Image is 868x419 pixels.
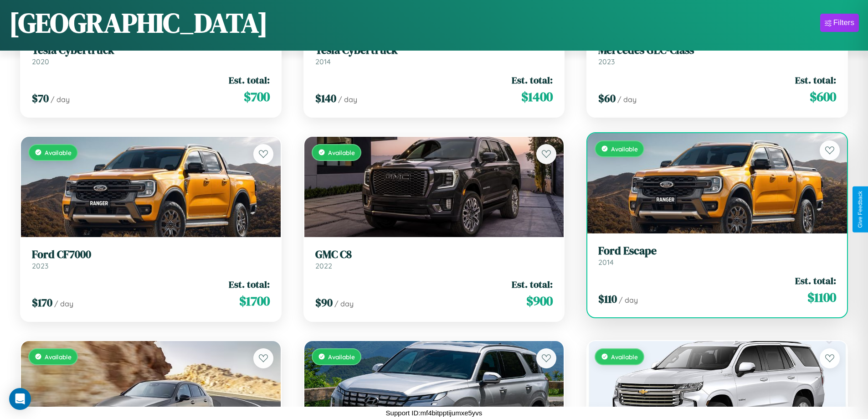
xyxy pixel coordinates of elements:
a: Tesla Cybertruck2020 [32,44,270,66]
h3: Ford Escape [598,244,836,258]
h3: Tesla Cybertruck [315,44,553,57]
span: / day [54,299,73,308]
span: $ 140 [315,91,336,106]
span: 2023 [32,261,48,270]
span: 2023 [598,57,615,66]
a: GMC C82022 [315,248,553,270]
span: Available [611,145,638,153]
span: $ 600 [810,88,836,106]
span: 2022 [315,261,332,270]
span: $ 1700 [239,292,270,310]
h1: [GEOGRAPHIC_DATA] [9,4,268,41]
span: Available [45,149,72,156]
h3: Mercedes GLC-Class [598,44,836,57]
h3: GMC C8 [315,248,553,261]
span: / day [619,295,638,305]
a: Mercedes GLC-Class2023 [598,44,836,66]
span: $ 1100 [807,288,836,306]
span: / day [334,299,354,308]
button: Filters [820,14,859,32]
span: Est. total: [512,73,553,87]
span: $ 60 [598,91,616,106]
a: Tesla Cybertruck2014 [315,44,553,66]
h3: Ford CF7000 [32,248,270,261]
span: / day [51,95,70,104]
div: Give Feedback [857,191,863,228]
span: / day [338,95,357,104]
span: / day [617,95,637,104]
span: $ 700 [244,88,270,106]
span: 2014 [315,57,331,66]
span: Est. total: [512,278,553,291]
span: Est. total: [229,278,270,291]
span: $ 70 [32,91,49,106]
span: $ 170 [32,295,52,310]
div: Filters [833,18,854,27]
span: Available [328,149,355,156]
div: Open Intercom Messenger [9,388,31,410]
p: Support ID: mf4bitpptijumxe5yvs [386,407,483,419]
span: $ 90 [315,295,333,310]
a: Ford Escape2014 [598,244,836,267]
span: Available [611,353,638,361]
span: Available [45,353,72,361]
span: 2020 [32,57,49,66]
span: $ 900 [526,292,553,310]
span: Est. total: [795,274,836,287]
span: 2014 [598,258,614,267]
span: $ 1400 [521,88,553,106]
h3: Tesla Cybertruck [32,44,270,57]
span: $ 110 [598,291,617,306]
span: Available [328,353,355,361]
span: Est. total: [795,73,836,87]
a: Ford CF70002023 [32,248,270,270]
span: Est. total: [229,73,270,87]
